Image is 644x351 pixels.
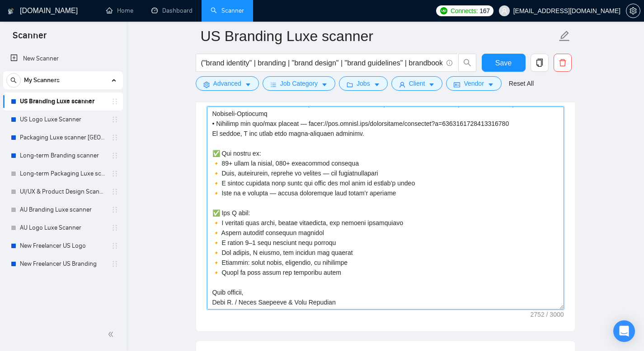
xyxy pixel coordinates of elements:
[203,81,210,88] span: setting
[111,188,118,195] span: holder
[8,4,14,18] img: logo
[111,134,118,141] span: holder
[20,201,106,219] a: AU Branding Luxe scanner
[211,7,244,14] a: searchScanner
[613,320,635,342] div: Open Intercom Messenger
[479,6,489,16] span: 167
[20,129,106,147] a: Packaging Luxe scanner [GEOGRAPHIC_DATA]
[6,73,21,88] button: search
[111,224,118,231] span: holder
[106,7,133,14] a: homeHome
[451,6,478,16] span: Connects:
[399,81,405,88] span: user
[111,260,118,268] span: holder
[626,7,640,14] a: setting
[531,54,549,72] button: copy
[559,30,570,42] span: edit
[207,106,564,309] textarea: Cover letter template:
[446,76,501,91] button: idcardVendorcaret-down
[554,59,571,67] span: delete
[7,77,20,83] span: search
[321,81,328,88] span: caret-down
[245,81,251,88] span: caret-down
[24,71,60,89] span: My Scanners
[626,4,640,18] button: setting
[447,60,452,66] span: info-circle
[409,79,425,88] span: Client
[201,25,557,47] input: Scanner name...
[459,59,476,67] span: search
[440,7,447,14] img: upwork-logo.png
[20,183,106,201] a: UI/UX & Product Design Scanner
[108,330,117,339] span: double-left
[482,54,526,72] button: Save
[20,92,106,111] a: US Branding Luxe scanner
[196,76,259,91] button: settingAdvancedcaret-down
[374,81,380,88] span: caret-down
[111,170,118,177] span: holder
[626,7,640,14] span: setting
[111,242,118,249] span: holder
[10,50,116,68] a: New Scanner
[428,81,435,88] span: caret-down
[20,255,106,273] a: New Freelancer US Branding
[270,81,277,88] span: bars
[347,81,353,88] span: folder
[509,79,534,88] a: Reset All
[20,165,106,183] a: Long-term Packaging Luxe scanner
[111,152,118,159] span: holder
[531,59,548,67] span: copy
[151,7,193,14] a: dashboardDashboard
[464,79,484,88] span: Vendor
[20,111,106,129] a: US Logo Luxe Scanner
[111,206,118,213] span: holder
[201,57,442,69] input: Search Freelance Jobs...
[501,8,508,14] span: user
[357,79,370,88] span: Jobs
[111,98,118,105] span: holder
[339,76,388,91] button: folderJobscaret-down
[554,54,572,72] button: delete
[111,116,118,123] span: holder
[213,79,241,88] span: Advanced
[458,54,476,72] button: search
[263,76,335,91] button: barsJob Categorycaret-down
[391,76,443,91] button: userClientcaret-down
[3,71,123,273] li: My Scanners
[488,81,494,88] span: caret-down
[5,29,54,48] span: Scanner
[20,219,106,237] a: AU Logo Luxe Scanner
[495,57,512,69] span: Save
[454,81,460,88] span: idcard
[20,237,106,255] a: New Freelancer US Logo
[3,50,123,68] li: New Scanner
[20,147,106,165] a: Long-term Branding scanner
[280,79,318,88] span: Job Category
